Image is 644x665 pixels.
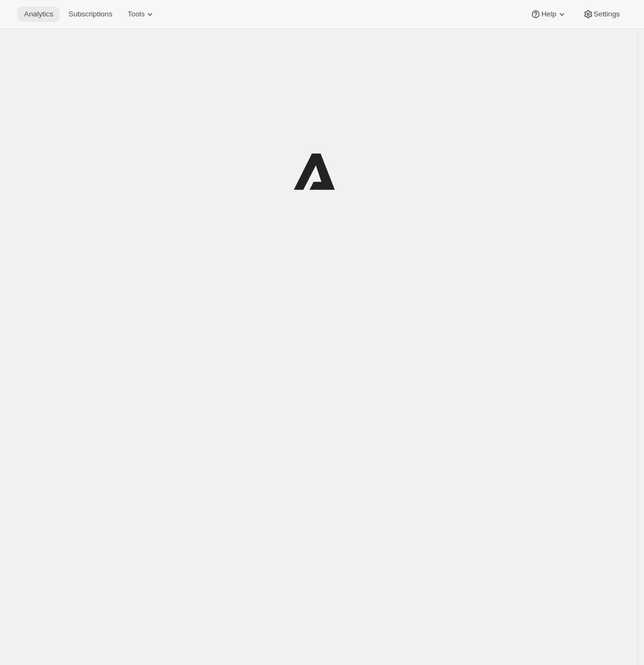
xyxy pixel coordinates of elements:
[541,10,556,19] span: Help
[127,10,144,19] span: Tools
[24,10,53,19] span: Analytics
[62,7,119,22] button: Subscriptions
[576,7,626,22] button: Settings
[524,7,573,22] button: Help
[68,10,112,19] span: Subscriptions
[121,7,162,22] button: Tools
[18,7,60,22] button: Analytics
[594,10,620,19] span: Settings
